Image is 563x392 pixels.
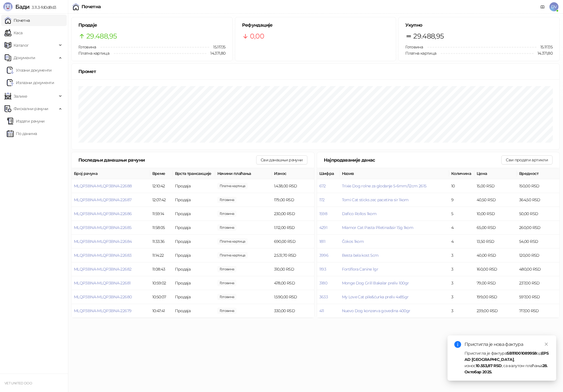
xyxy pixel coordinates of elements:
[474,290,517,304] td: 199,00 RSD
[150,221,173,235] td: 11:58:05
[405,51,436,56] span: Платна картица
[173,179,215,193] td: Продаја
[74,183,132,188] button: MLQP3BNA-MLQP3BNA-22688
[543,341,549,347] a: Close
[342,239,364,244] span: Čokos 1kom
[217,197,237,203] span: 1.000,00
[342,308,410,313] button: Nuevo Dog konzerva govedina 400gr
[517,262,559,276] td: 480,00 RSD
[15,3,29,10] span: Бади
[474,193,517,207] td: 40,50 RSD
[86,31,117,42] span: 29.488,95
[256,155,307,164] button: Сви данашњи рачуни
[78,51,109,56] span: Платна картица
[78,44,96,50] span: Готовина
[342,267,378,272] button: Fortiflora Canine 1gr
[507,351,536,356] strong: SB111001089958
[272,179,314,193] td: 1.438,00 RSD
[319,239,325,244] button: 1811
[3,2,12,11] img: Logo
[72,168,150,179] th: Број рачуна
[534,50,553,56] span: 14.371,80
[150,207,173,221] td: 11:59:14
[319,211,327,216] button: 1598
[517,290,559,304] td: 597,00 RSD
[7,65,52,76] a: Ulazni dokumentiУлазни документи
[474,221,517,235] td: 65,00 RSD
[5,27,22,38] a: Каса
[517,221,559,235] td: 260,00 RSD
[74,267,131,272] span: MLQP3BNA-MLQP3BNA-22682
[5,381,32,385] small: VET UNITED DOO
[538,2,547,11] a: Документација
[150,193,173,207] td: 12:07:42
[340,168,449,179] th: Назив
[150,235,173,249] td: 11:33:36
[449,221,474,235] td: 4
[464,363,548,374] strong: 28. Октобар 2025.
[217,224,237,231] span: 1.200,00
[173,168,215,179] th: Врста трансакције
[173,193,215,207] td: Продаја
[173,290,215,304] td: Продаја
[474,304,517,318] td: 239,00 RSD
[272,276,314,290] td: 478,00 RSD
[74,253,131,258] button: MLQP3BNA-MLQP3BNA-22683
[342,183,427,188] span: Trixie Dog rolne za glodanje 5-6mm/12cm 2615
[74,294,132,299] span: MLQP3BNA-MLQP3BNA-22680
[449,235,474,249] td: 4
[517,235,559,249] td: 54,00 RSD
[319,225,327,230] button: 4291
[150,249,173,262] td: 11:14:22
[173,207,215,221] td: Продаја
[272,207,314,221] td: 230,00 RSD
[405,22,553,29] h5: Укупно
[549,2,558,11] span: DV
[217,238,248,245] span: 690,00
[319,294,328,299] button: 3633
[272,262,314,276] td: 310,00 RSD
[74,239,132,244] button: MLQP3BNA-MLQP3BNA-22684
[173,221,215,235] td: Продаја
[14,103,48,114] span: Фискални рачуни
[342,211,376,216] span: Dafico Rollos 1kom
[405,44,423,50] span: Готовина
[342,197,409,202] span: Tomi Cat sticks zec pacetina sir 1kom
[517,168,559,179] th: Вредност
[215,168,272,179] th: Начини плаћања
[474,207,517,221] td: 10,00 RSD
[173,276,215,290] td: Продаја
[517,193,559,207] td: 364,50 RSD
[449,304,474,318] td: 3
[324,157,502,164] div: Најпродаваније данас
[242,22,389,29] h5: Рефундације
[449,193,474,207] td: 9
[150,290,173,304] td: 10:50:07
[319,280,327,286] button: 3180
[517,276,559,290] td: 237,00 RSD
[7,77,54,88] a: Излазни документи
[14,91,27,102] span: Залихе
[517,304,559,318] td: 717,00 RSD
[474,276,517,290] td: 79,00 RSD
[150,304,173,318] td: 10:47:41
[342,225,414,230] button: Miamor Cat Pasta Piletina&sir 15g 1kom
[272,235,314,249] td: 690,00 RSD
[342,294,409,299] span: My Love Cat pile&ćurka preliv 4x85gr
[74,211,132,216] button: MLQP3BNA-MLQP3BNA-22686
[501,155,553,164] button: Сви продати артикли
[74,197,131,202] button: MLQP3BNA-MLQP3BNA-22687
[217,211,237,217] span: 230,00
[536,44,553,50] span: 15.117,15
[319,197,325,202] button: 172
[449,207,474,221] td: 5
[7,115,45,127] a: Издати рачуни
[173,262,215,276] td: Продаја
[319,253,328,258] button: 3996
[74,308,131,313] button: MLQP3BNA-MLQP3BNA-22679
[217,266,237,272] span: 310,00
